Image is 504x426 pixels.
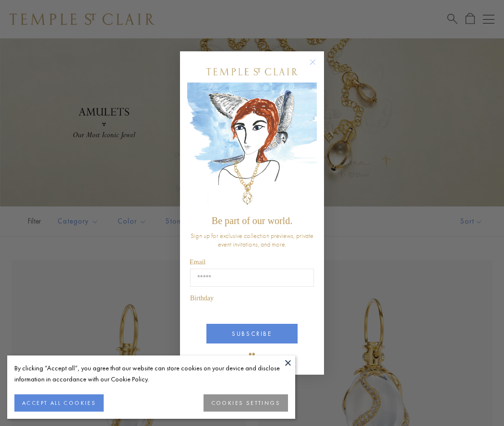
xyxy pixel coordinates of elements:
[206,324,298,343] button: SUBSCRIBE
[204,394,288,412] button: COOKIES SETTINGS
[187,83,317,211] img: c4a9eb12-d91a-4d4a-8ee0-386386f4f338.jpeg
[242,346,262,365] img: TSC
[14,363,288,385] div: By clicking “Accept all”, you agree that our website can store cookies on your device and disclos...
[312,61,324,73] button: Close dialog
[191,231,313,248] span: Sign up for exclusive collection previews, private event invitations, and more.
[190,269,314,287] input: Email
[14,394,104,412] button: ACCEPT ALL COOKIES
[212,215,292,226] span: Be part of our world.
[190,259,205,266] span: Email
[190,295,214,302] span: Birthday
[206,68,298,75] img: Temple St. Clair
